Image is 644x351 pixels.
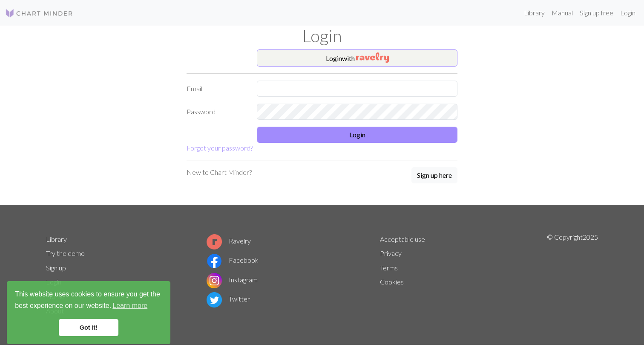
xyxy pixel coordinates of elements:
[207,292,222,307] img: Twitter logo
[46,249,85,257] a: Try the demo
[187,167,252,177] p: New to Chart Minder?
[576,4,617,21] a: Sign up free
[207,256,259,264] a: Facebook
[547,232,598,318] p: © Copyright 2025
[207,276,258,284] a: Instagram
[181,81,252,97] label: Email
[257,49,457,67] button: Loginwith
[380,249,402,257] a: Privacy
[41,26,603,46] h1: Login
[356,52,389,63] img: Ravelry
[181,104,252,120] label: Password
[46,264,66,272] a: Sign up
[207,295,250,303] a: Twitter
[380,278,404,286] a: Cookies
[411,167,457,183] button: Sign up here
[548,4,576,21] a: Manual
[46,278,61,286] a: Login
[520,4,548,21] a: Library
[111,299,149,312] a: learn more about cookies
[257,127,457,143] button: Login
[207,273,222,288] img: Instagram logo
[187,144,253,152] a: Forgot your password?
[380,264,398,272] a: Terms
[380,235,425,243] a: Acceptable use
[5,8,73,18] img: Logo
[7,281,170,344] div: cookieconsent
[15,289,162,312] span: This website uses cookies to ensure you get the best experience on our website.
[207,234,222,249] img: Ravelry logo
[46,235,67,243] a: Library
[617,4,639,21] a: Login
[411,167,457,184] a: Sign up here
[207,237,251,245] a: Ravelry
[207,253,222,269] img: Facebook logo
[59,319,118,336] a: dismiss cookie message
